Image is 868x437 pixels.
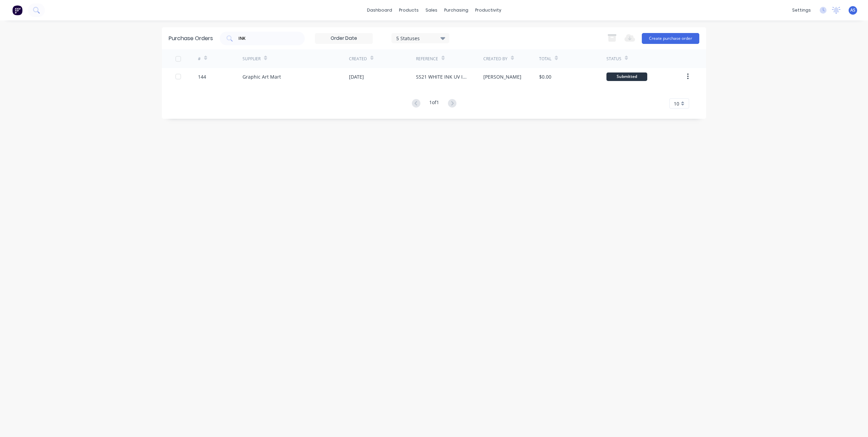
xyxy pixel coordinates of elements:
[539,56,551,62] div: Total
[483,56,507,62] div: Created By
[349,56,367,62] div: Created
[364,5,396,15] a: dashboard
[416,56,438,62] div: Reference
[674,100,679,107] span: 10
[429,99,439,109] div: 1 of 1
[243,73,281,80] div: Graphic Art Mart
[606,72,647,81] div: Submitted
[789,5,814,15] div: settings
[198,73,206,80] div: 144
[396,5,422,15] div: products
[642,33,699,44] button: Create purchase order
[483,73,521,80] div: [PERSON_NAME]
[315,33,372,44] input: Order Date
[422,5,441,15] div: sales
[472,5,505,15] div: productivity
[539,73,551,80] div: $0.00
[441,5,472,15] div: purchasing
[243,56,261,62] div: Supplier
[12,5,22,15] img: Factory
[606,56,621,62] div: Status
[416,73,469,80] div: SS21 WHITE INK UV INKS
[238,35,294,42] input: Search purchase orders...
[396,34,445,42] div: 5 Statuses
[349,73,364,80] div: [DATE]
[169,34,213,43] div: Purchase Orders
[850,7,855,13] span: AS
[198,56,201,62] div: #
